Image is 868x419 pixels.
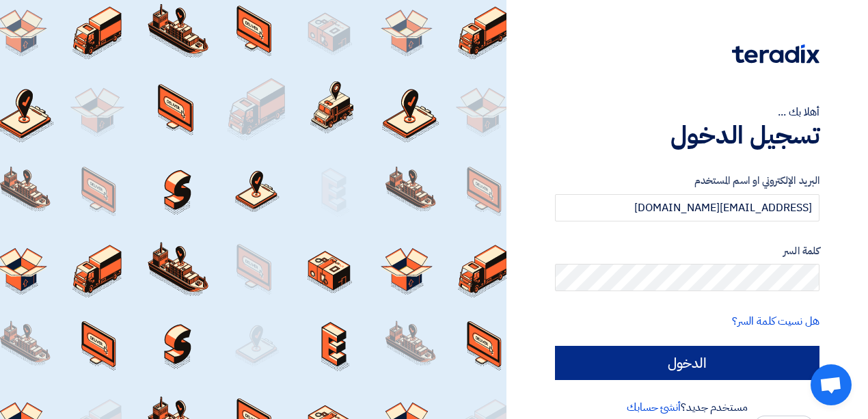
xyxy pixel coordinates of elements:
div: مستخدم جديد؟ [555,399,819,416]
input: الدخول [555,346,819,380]
label: كلمة السر [555,243,819,259]
h1: تسجيل الدخول [555,120,819,150]
div: Open chat [811,364,852,405]
input: أدخل بريد العمل الإلكتروني او اسم المستخدم الخاص بك ... [555,194,819,221]
img: Teradix logo [732,44,819,64]
a: هل نسيت كلمة السر؟ [732,313,819,329]
div: أهلا بك ... [555,104,819,120]
label: البريد الإلكتروني او اسم المستخدم [555,173,819,189]
a: أنشئ حسابك [627,399,681,416]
